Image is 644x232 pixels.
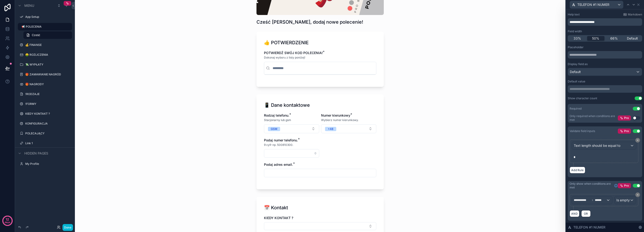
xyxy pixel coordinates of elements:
span: Numer kierunkowy [321,113,350,117]
div: scrollable content [568,18,642,26]
label: !RODZAJE [25,92,71,96]
p: 12 [6,217,9,222]
span: Hidden pages [24,151,48,156]
span: 66% [610,36,618,41]
button: OR [581,210,591,217]
button: Default [568,68,642,76]
label: Link 1 [25,141,71,145]
div: Required [570,107,582,110]
label: Placeholder [568,45,584,49]
span: OR [583,212,589,215]
span: TELEFON #1 NUMER [573,225,605,230]
span: Podaj adres email. [264,162,293,166]
label: Help text [568,13,580,16]
label: 🤑 ROZLICZENIA [25,53,71,57]
p: days [5,219,10,225]
span: Default [627,36,638,41]
label: 💰 FINANSE [25,43,71,47]
span: Wybierz numer kierunkowy. [321,118,359,122]
div: +48 [328,127,333,131]
span: Text length should be equal to [574,143,620,148]
span: POTWIERDŹ SWÓJ KOD POLECENIA! [264,51,323,55]
div: GSM [271,127,277,131]
span: 50% [592,36,599,41]
button: AND [570,210,579,217]
span: Is empty [616,198,630,203]
span: Pro [624,184,629,188]
span: Rodzaj telefonu. [264,113,289,117]
a: Cześć [23,31,72,39]
div: Validate field inputs [570,129,595,133]
button: Is empty [614,196,636,204]
button: TELEFON #1 NUMER [570,1,623,9]
span: Default [570,70,581,74]
div: Show character count [568,96,597,100]
label: KIEDY KONTAKT ? [25,112,71,116]
label: KONFIGURACJA [25,122,71,125]
label: 📢 POLECENIA [22,25,69,29]
h1: 👍 POTWIERDZENIE [264,39,309,46]
button: Done [62,224,73,231]
label: POLECAJĄCY [25,132,71,135]
button: Add Rule [570,167,585,173]
span: Cześć [32,33,40,37]
button: Select Button [321,124,376,133]
span: Dokonaj wyboru z listy poniżej! [264,56,305,59]
h1: 📱 Dane kontaktowe [264,102,310,108]
label: 🎁 NAGRODY [25,82,71,86]
span: Pro [624,116,629,120]
button: Select Button [264,222,376,230]
label: Display field as [568,62,588,66]
label: 🎁 ZAMAWIANIE NAGRÓD [25,73,71,76]
label: !FORMY [25,102,71,106]
span: 9 cyfr np. 500810300. [264,143,293,147]
label: My Profile [25,162,71,166]
span: Stacjonarny lub gsm [264,118,291,122]
span: Podaj numer telefonu. [264,138,298,142]
label: App Setup [25,15,71,19]
span: KIEDY KONTAKT ? [264,216,293,220]
span: Markdown [628,13,642,16]
span: Menu [24,3,34,8]
span: Only show when conditions are met [570,182,612,189]
button: Select Button [264,124,319,133]
a: Markdown [623,13,642,16]
div: Only required when conditions are met [570,114,618,122]
label: Default value [568,80,585,83]
span: 33% [574,36,581,41]
h1: Cześć [PERSON_NAME], dodaj nowe polecenie! [256,19,363,25]
label: Field width [568,29,582,33]
span: Pro [624,129,629,133]
span: TELEFON #1 NUMER [577,2,609,7]
h1: 📅 Kontakt [264,204,288,211]
label: 💸 WYPŁATY [25,63,71,66]
button: Text length should be equal to [572,142,636,150]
